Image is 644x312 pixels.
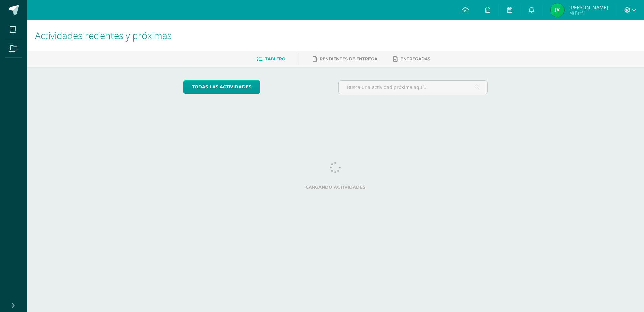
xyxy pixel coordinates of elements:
[339,81,488,94] input: Busca una actividad próxima aquí...
[265,56,285,61] span: Tablero
[257,54,285,64] a: Tablero
[183,80,260,94] a: todas las Actividades
[400,56,430,61] span: Entregadas
[183,185,488,190] label: Cargando actividades
[313,54,377,64] a: Pendientes de entrega
[569,10,608,16] span: Mi Perfil
[35,29,172,42] span: Actividades recientes y próximas
[320,56,377,61] span: Pendientes de entrega
[569,4,608,11] span: [PERSON_NAME]
[551,3,564,17] img: 81f31c591e87a8d23e0eb5d554c52c59.png
[393,54,430,64] a: Entregadas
